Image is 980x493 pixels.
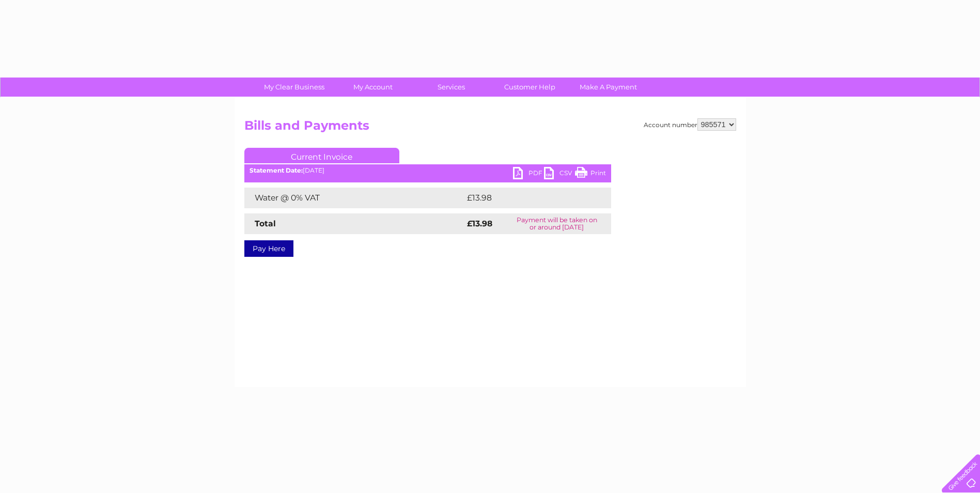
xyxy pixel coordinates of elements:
[644,118,736,131] div: Account number
[409,78,494,97] a: Services
[244,118,736,138] h2: Bills and Payments
[467,219,492,228] strong: £13.98
[544,167,575,182] a: CSV
[244,148,399,163] a: Current Invoice
[330,78,415,97] a: My Account
[503,213,611,234] td: Payment will be taken on or around [DATE]
[250,166,303,174] b: Statement Date:
[513,167,544,182] a: PDF
[244,240,293,257] a: Pay Here
[566,78,651,97] a: Make A Payment
[252,78,337,97] a: My Clear Business
[255,219,276,228] strong: Total
[244,188,464,208] td: Water @ 0% VAT
[575,167,606,182] a: Print
[487,78,572,97] a: Customer Help
[244,167,611,174] div: [DATE]
[464,188,589,208] td: £13.98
